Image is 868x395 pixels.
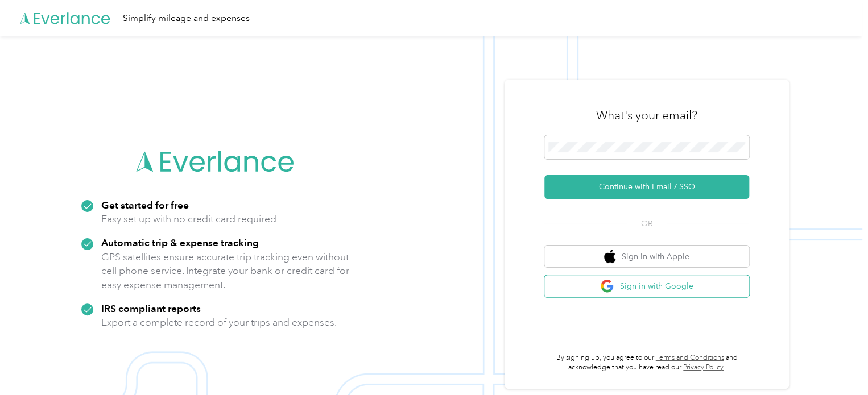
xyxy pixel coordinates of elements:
[544,246,749,268] button: apple logoSign in with Apple
[600,279,614,293] img: google logo
[683,363,724,372] a: Privacy Policy
[101,315,337,330] p: Export a complete record of your trips and expenses.
[101,199,189,211] strong: Get started for free
[544,275,749,297] button: google logoSign in with Google
[101,212,276,226] p: Easy set up with no credit card required
[101,250,350,292] p: GPS satellites ensure accurate trip tracking even without cell phone service. Integrate your bank...
[123,11,250,26] div: Simplify mileage and expenses
[656,354,724,362] a: Terms and Conditions
[544,175,749,199] button: Continue with Email / SSO
[604,250,615,264] img: apple logo
[101,302,201,314] strong: IRS compliant reports
[627,218,667,230] span: OR
[101,236,259,248] strong: Automatic trip & expense tracking
[544,353,749,373] p: By signing up, you agree to our and acknowledge that you have read our .
[596,107,697,123] h3: What's your email?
